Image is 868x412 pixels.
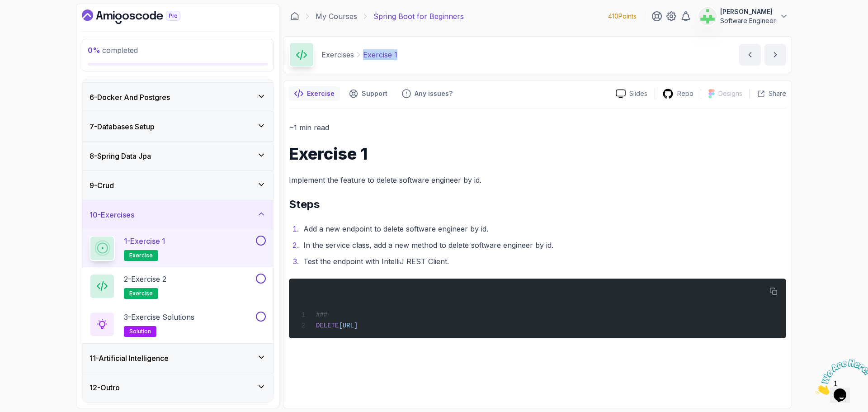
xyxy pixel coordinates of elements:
[720,7,776,16] p: [PERSON_NAME]
[629,89,647,98] p: Slides
[90,274,266,299] button: 2-Exercise 2exercise
[82,373,273,402] button: 12-Outro
[90,151,151,161] h3: 8 - Spring Data Jpa
[82,344,273,373] button: 11-Artificial Intelligence
[289,174,786,186] p: Implement the feature to delete software engineer by id.
[321,49,354,60] p: Exercises
[396,86,458,101] button: Feedback button
[289,197,786,212] h2: Steps
[124,312,194,322] p: 3 - Exercise Solutions
[90,312,266,337] button: 3-Exercise Solutionssolution
[655,88,701,99] a: Repo
[362,89,387,98] p: Support
[307,89,335,98] p: Exercise
[373,11,464,22] p: Spring Boot for Beginners
[289,145,786,163] h1: Exercise 1
[90,180,114,191] h3: 9 - Crud
[88,46,100,55] span: 0 %
[316,311,327,318] span: ###
[82,112,273,141] button: 7-Databases Setup
[82,142,273,170] button: 8-Spring Data Jpa
[764,44,786,66] button: next content
[609,89,655,99] a: Slides
[4,4,7,11] span: 1
[769,89,786,98] p: Share
[124,274,166,284] p: 2 - Exercise 2
[720,16,776,25] p: Software Engineer
[129,290,153,297] span: exercise
[82,171,273,200] button: 9-Crud
[4,4,60,39] img: Chat attention grabber
[88,46,138,55] span: completed
[124,236,165,246] p: 1 - Exercise 1
[812,355,868,398] iframe: To enrich screen reader interactions, please activate Accessibility in Grammarly extension settings
[290,12,299,21] a: Dashboard
[90,121,155,132] h3: 7 - Databases Setup
[82,200,273,229] button: 10-Exercises
[301,223,786,235] li: Add a new endpoint to delete software engineer by id.
[289,86,340,101] button: notes button
[82,83,273,112] button: 6-Docker And Postgres
[316,322,339,329] span: DELETE
[718,89,742,98] p: Designs
[82,9,201,24] a: Dashboard
[608,12,637,21] p: 410 Points
[344,86,393,101] button: Support button
[677,89,693,98] p: Repo
[363,49,397,60] p: Exercise 1
[415,89,453,98] p: Any issues?
[90,209,134,220] h3: 10 - Exercises
[339,322,358,329] span: [URL]
[301,239,786,251] li: In the service class, add a new method to delete software engineer by id.
[739,44,761,66] button: previous content
[90,92,170,103] h3: 6 - Docker And Postgres
[301,255,786,268] li: Test the endpoint with IntelliJ REST Client.
[289,121,786,134] p: ~1 min read
[90,236,266,261] button: 1-Exercise 1exercise
[129,328,151,335] span: solution
[90,382,120,393] h3: 12 - Outro
[129,252,153,259] span: exercise
[750,89,786,98] button: Share
[316,11,357,22] a: My Courses
[698,7,788,25] button: user profile image[PERSON_NAME]Software Engineer
[90,353,169,364] h3: 11 - Artificial Intelligence
[699,8,716,25] img: user profile image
